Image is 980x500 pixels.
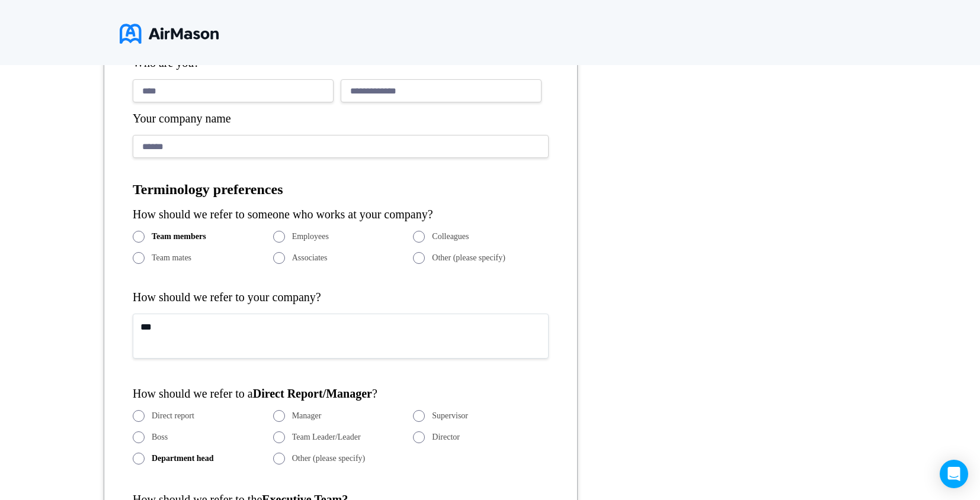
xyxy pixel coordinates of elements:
[152,253,191,263] span: Team mates
[292,454,366,463] span: Other (please specify)
[152,433,168,442] span: Boss
[133,182,549,198] h1: Terminology preferences
[432,433,460,442] span: Director
[292,411,322,421] span: Manager
[133,387,549,401] div: How should we refer to a ?
[120,19,219,49] img: logo
[432,253,505,263] span: Other (please specify)
[432,232,469,241] span: Colleagues
[133,291,549,304] div: How should we refer to your company?
[133,208,549,221] div: How should we refer to someone who works at your company?
[152,232,206,241] span: Team members
[152,411,194,421] span: Direct report
[152,454,214,463] span: Department head
[133,112,549,125] div: Your company name
[432,411,468,421] span: Supervisor
[292,253,328,263] span: Associates
[292,232,329,241] span: Employees
[940,460,968,488] div: Open Intercom Messenger
[292,433,361,442] span: Team Leader/Leader
[253,387,372,400] b: Direct Report/Manager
